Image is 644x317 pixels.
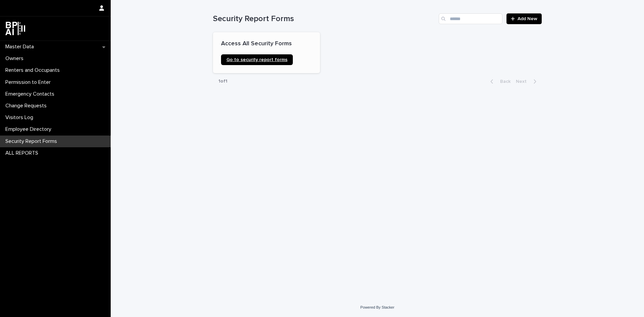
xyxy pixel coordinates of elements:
a: Go to security report forms [221,54,293,65]
span: Next [516,79,531,84]
span: Add New [518,16,537,21]
a: Access All Security FormsGo to security report forms [213,32,320,73]
button: Next [513,78,542,85]
p: Emergency Contacts [3,91,60,97]
p: Employee Directory [3,126,57,133]
p: 1 of 1 [213,73,233,90]
input: Search [439,13,502,24]
p: ALL REPORTS [3,150,44,156]
p: Master Data [3,44,39,50]
p: Permission to Enter [3,79,56,86]
img: dwgmcNfxSF6WIOOXiGgu [5,22,25,35]
p: Renters and Occupants [3,67,65,73]
p: Change Requests [3,103,52,109]
p: Owners [3,55,29,62]
p: Visitors Log [3,114,39,121]
p: Access All Security Forms [221,40,312,48]
span: Go to security report forms [226,57,287,62]
a: Powered By Stacker [360,305,394,309]
a: Add New [506,13,542,24]
button: Back [485,78,513,85]
p: Security Report Forms [3,138,62,145]
h1: Security Report Forms [213,14,436,24]
span: Back [496,79,511,84]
